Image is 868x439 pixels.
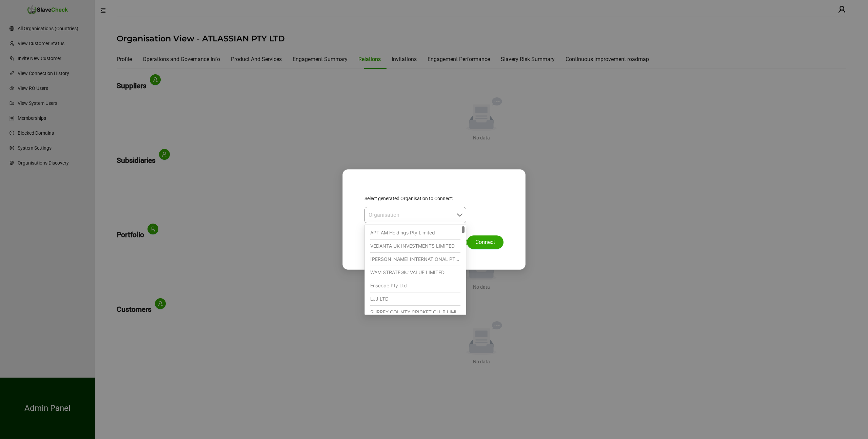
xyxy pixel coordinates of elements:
div: VEDANTA UK INVESTMENTS LIMITED [370,240,460,253]
div: Enscope Pty Ltd [370,279,460,292]
div: LJJ LTD [370,292,460,306]
div: APT AM Holdings Pty Limited [366,226,465,240]
div: SURREY COUNTY CRICKET CLUB LIMITED [370,306,460,319]
div: SURREY COUNTY CRICKET CLUB LIMITED [366,306,465,319]
div: [PERSON_NAME] INTERNATIONAL PTY LIMITED [370,253,460,266]
div: WAM STRATEGIC VALUE LIMITED [370,266,460,279]
div: COATES INTERNATIONAL PTY LIMITED [366,253,465,266]
div: VEDANTA UK INVESTMENTS LIMITED [366,240,465,253]
div: Enscope Pty Ltd [366,279,465,292]
div: APT AM Holdings Pty Limited [370,226,460,240]
span: Connect [475,238,495,246]
div: LJJ LTD [366,292,465,306]
p: Select generated Organisation to Connect: [364,195,504,202]
div: WAM STRATEGIC VALUE LIMITED [366,266,465,279]
button: Connect [467,235,504,249]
